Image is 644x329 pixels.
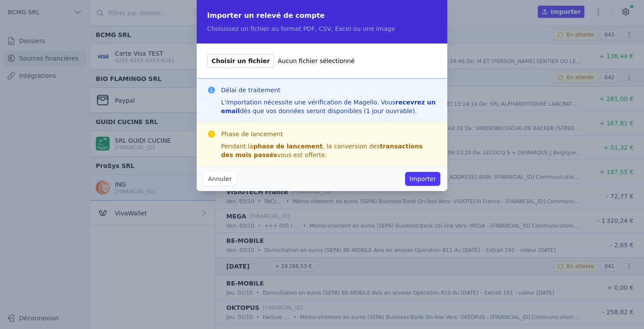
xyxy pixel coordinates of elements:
[207,24,437,33] p: Choisissez un fichier au format PDF, CSV, Excel ou une image
[221,130,437,138] h3: Phase de lancement
[405,172,440,186] button: Importer
[221,98,437,115] div: L'importation nécessite une vérification de Magello. Vous dès que vos données seront disponibles ...
[207,54,274,68] span: Choisir un fichier
[221,86,437,94] h3: Délai de traitement
[204,172,236,186] button: Annuler
[278,57,355,65] span: Aucun fichier sélectionné
[253,143,322,150] strong: phase de lancement
[221,142,437,159] div: Pendant la , la conversion des vous est offerte.
[207,10,437,21] h2: Importer un relevé de compte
